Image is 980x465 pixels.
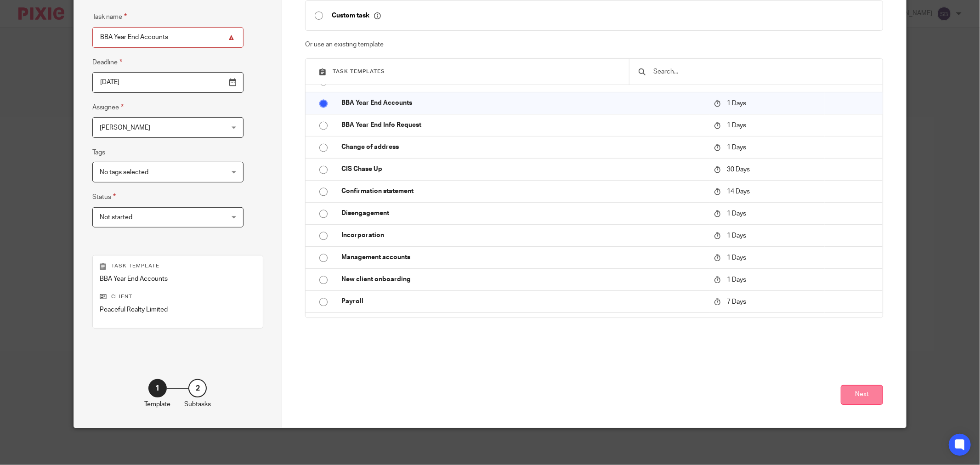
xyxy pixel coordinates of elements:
p: BBA Year End Accounts [341,98,705,108]
p: Subtasks [184,400,211,409]
label: Deadline [92,57,122,68]
div: 1 [148,379,167,397]
p: BBA Year End Info Request [341,120,705,130]
p: CIS Chase Up [341,164,705,174]
span: 14 Days [727,188,750,194]
input: Search... [652,67,873,77]
p: Confirmation statement [341,187,705,196]
p: Management accounts [341,253,705,262]
p: Payroll [341,297,705,306]
span: 1 Days [727,254,746,261]
p: New client onboarding [341,275,705,284]
span: Not started [100,214,132,221]
span: [PERSON_NAME] [100,125,150,131]
p: Incorporation [341,231,705,240]
p: Peaceful Realty Limited [100,305,256,314]
p: Task template [100,262,256,270]
span: 1 Days [727,276,746,283]
p: Change of address [341,142,705,152]
label: Assignee [92,102,124,113]
p: Or use an existing template [305,40,883,49]
p: BBA Year End Accounts [100,274,256,284]
div: 2 [188,379,207,397]
span: Task templates [333,69,385,74]
span: No tags selected [100,169,148,176]
input: Task name [92,27,244,48]
p: Client [100,293,256,301]
p: Template [144,400,170,409]
p: Custom task [332,11,381,20]
span: 1 Days [727,232,746,238]
button: Next [841,385,883,405]
span: 1 Days [727,122,746,128]
span: 30 Days [727,166,750,172]
span: 7 Days [727,298,746,305]
p: Disengagement [341,209,705,218]
span: 1 Days [727,100,746,106]
input: Pick a date [92,72,244,93]
label: Status [92,192,116,202]
label: Task name [92,11,127,22]
label: Tags [92,148,105,157]
span: 1 Days [727,210,746,216]
span: 1 Days [727,144,746,150]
